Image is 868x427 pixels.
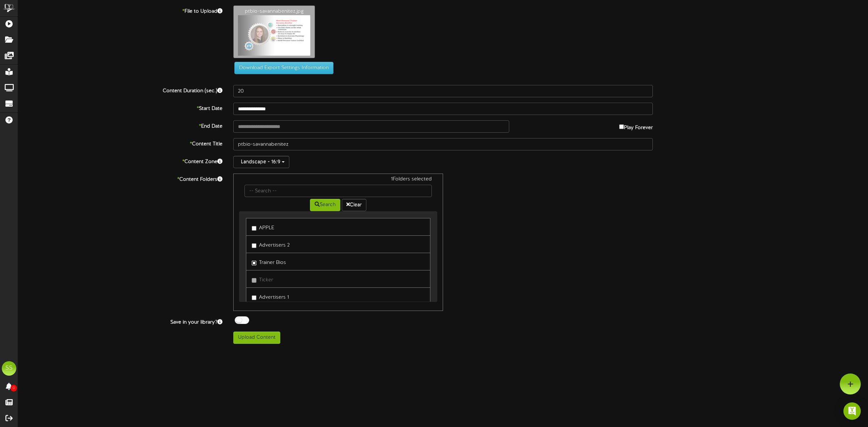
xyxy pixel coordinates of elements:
label: APPLE [252,222,274,232]
input: Play Forever [619,124,624,129]
label: Start Date [13,103,228,112]
label: Play Forever [619,120,653,132]
button: Upload Content [233,332,280,344]
a: Download Export Settings Information [231,65,333,71]
div: SS [2,361,16,376]
label: File to Upload [13,5,228,15]
span: 0 [10,385,17,392]
label: Save in your library? [13,316,228,326]
input: Advertisers 1 [252,295,256,300]
input: Trainer Bios [252,261,256,265]
label: Content Folders [13,174,228,183]
label: Advertisers 1 [252,291,289,301]
span: Ticker [259,277,273,283]
input: Title of this Content [233,138,653,150]
label: Content Title [13,138,228,148]
input: Advertisers 2 [252,243,256,248]
input: Ticker [252,278,256,283]
label: Advertisers 2 [252,239,290,249]
label: Content Duration (sec.) [13,85,228,95]
label: End Date [13,120,228,130]
button: Clear [342,199,366,211]
label: Trainer Bios [252,257,286,266]
button: Search [310,199,340,211]
input: -- Search -- [244,185,432,197]
button: Download Export Settings Information [234,62,333,74]
button: Landscape - 16:9 [233,156,289,168]
input: APPLE [252,226,256,231]
div: Open Intercom Messenger [843,402,861,420]
label: Content Zone [13,156,228,166]
div: 1 Folders selected [239,176,437,185]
